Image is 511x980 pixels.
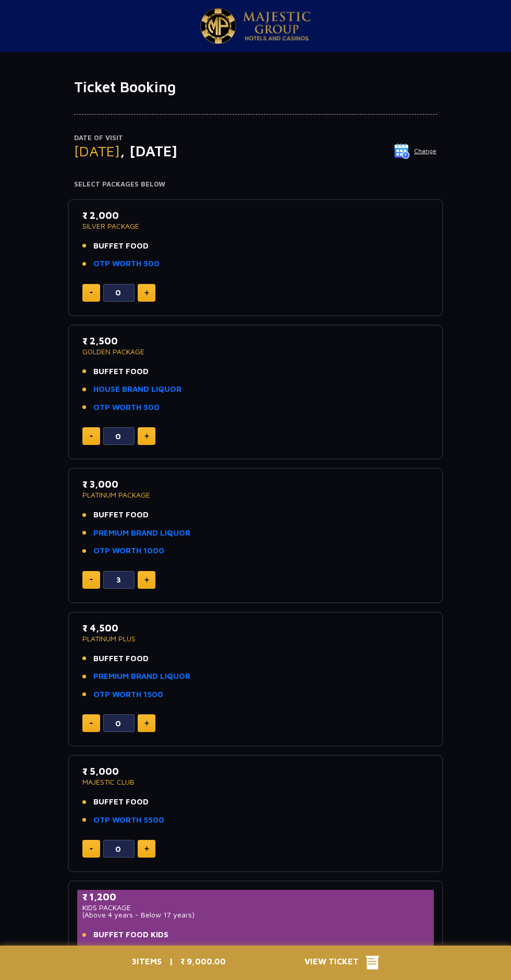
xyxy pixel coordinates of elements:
[180,957,226,966] span: ₹ 9,000.00
[93,240,149,252] span: BUFFET FOOD
[144,433,149,439] img: plus
[93,383,181,395] a: HOUSE BRAND LIQUOR
[93,689,163,701] a: OTP WORTH 1500
[82,635,429,642] p: PLATINUM PLUS
[93,814,164,826] a: OTP WORTH 5500
[93,671,190,683] a: PREMIUM BRAND LIQUOR
[200,8,236,44] img: Majestic Pride
[82,764,429,778] p: ₹ 5,000
[162,955,180,971] p: |
[90,723,93,724] img: minus
[82,222,429,230] p: SILVER PACKAGE
[74,78,437,96] h1: Ticket Booking
[93,366,149,378] span: BUFFET FOOD
[93,653,149,665] span: BUFFET FOOD
[243,11,311,41] img: Majestic Pride
[74,142,120,159] span: [DATE]
[82,477,429,491] p: ₹ 3,000
[82,208,429,222] p: ₹ 2,000
[82,621,429,635] p: ₹ 4,500
[144,721,149,726] img: plus
[90,848,93,850] img: minus
[144,577,149,582] img: plus
[144,846,149,851] img: plus
[82,778,429,786] p: MAJESTIC CLUB
[74,133,437,143] p: Date of Visit
[82,911,429,919] p: (Above 4 years - Below 17 years)
[93,258,160,270] a: OTP WORTH 500
[82,491,429,499] p: PLATINUM PACKAGE
[82,348,429,355] p: GOLDEN PACKAGE
[305,955,366,971] span: View Ticket
[90,292,93,293] img: minus
[93,929,168,941] span: BUFFET FOOD KIDS
[74,180,437,189] h4: Select Packages Below
[131,957,137,966] span: 3
[93,527,190,539] a: PREMIUM BRAND LIQUOR
[90,579,93,580] img: minus
[93,796,149,808] span: BUFFET FOOD
[82,334,429,348] p: ₹ 2,500
[120,142,177,159] span: , [DATE]
[93,545,164,557] a: OTP WORTH 1000
[394,143,437,159] button: Change
[90,436,93,437] img: minus
[305,955,380,971] button: View Ticket
[131,955,162,971] p: ITEMS
[93,509,149,521] span: BUFFET FOOD
[82,890,429,904] p: ₹ 1,200
[82,904,429,911] p: KIDS PACKAGE
[144,290,149,295] img: plus
[93,402,160,414] a: OTP WORTH 500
